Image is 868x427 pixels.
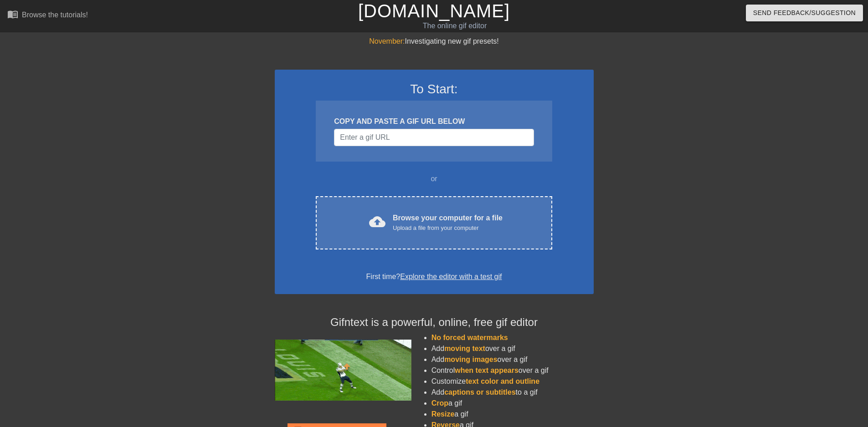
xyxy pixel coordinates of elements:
[287,271,582,282] div: First time?
[298,173,570,184] div: or
[393,213,503,233] div: Browse your computer for a file
[431,376,594,387] li: Customize
[431,343,594,354] li: Add over a gif
[334,129,534,146] input: Username
[444,345,485,352] span: moving text
[444,388,515,396] span: captions or subtitles
[294,20,616,31] div: The online gif editor
[431,410,455,418] span: Resize
[334,116,534,127] div: COPY AND PASTE A GIF URL BELOW
[275,316,594,329] h4: Gifntext is a powerful, online, free gif editor
[7,9,88,23] a: Browse the tutorials!
[431,387,594,398] li: Add to a gif
[431,399,448,407] span: Crop
[393,224,503,233] div: Upload a file from your computer
[455,366,519,374] span: when text appears
[431,398,594,409] li: a gif
[431,409,594,420] li: a gif
[275,36,594,47] div: Investigating new gif presets!
[466,377,539,385] span: text color and outline
[746,5,863,21] button: Send Feedback/Suggestion
[369,213,385,230] span: cloud_upload
[369,37,405,45] span: November:
[358,1,510,21] a: [DOMAIN_NAME]
[400,273,502,280] a: Explore the editor with a test gif
[431,365,594,376] li: Control over a gif
[753,7,856,19] span: Send Feedback/Suggestion
[431,354,594,365] li: Add over a gif
[287,81,582,97] h3: To Start:
[275,340,411,401] img: football_small.gif
[444,356,497,363] span: moving images
[7,9,18,20] span: menu_book
[22,11,88,19] div: Browse the tutorials!
[431,334,508,341] span: No forced watermarks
